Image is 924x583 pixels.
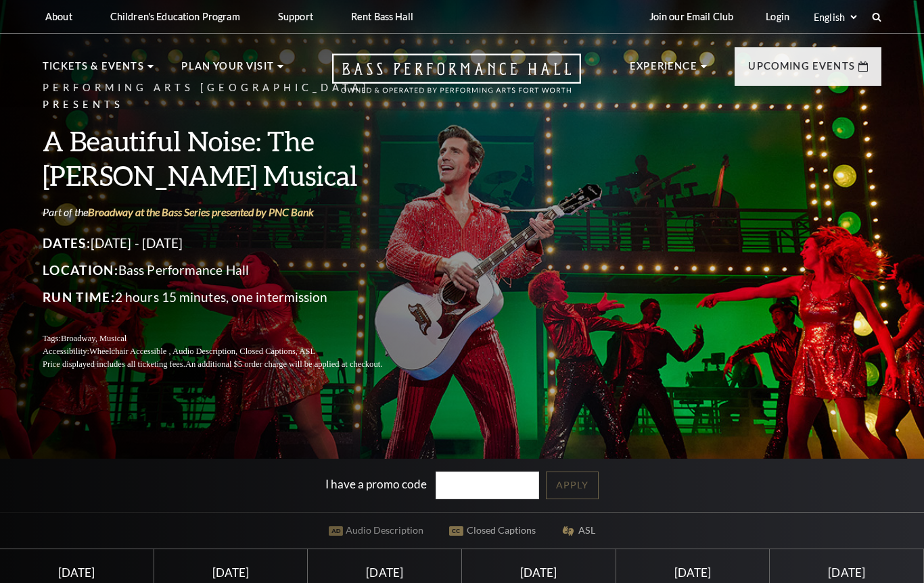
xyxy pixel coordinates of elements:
[185,359,382,369] span: An additional $5 order charge will be applied at checkout.
[45,11,72,22] p: About
[325,476,427,490] label: I have a promo code
[110,11,240,22] p: Children's Education Program
[43,58,144,82] p: Tickets & Events
[351,11,413,22] p: Rent Bass Hall
[43,232,415,254] p: [DATE] - [DATE]
[278,11,313,22] p: Support
[61,334,126,343] span: Broadway, Musical
[324,565,445,580] div: [DATE]
[89,347,315,356] span: Wheelchair Accessible , Audio Description, Closed Captions, ASL
[478,565,599,580] div: [DATE]
[170,565,291,580] div: [DATE]
[43,289,115,305] span: Run Time:
[43,358,415,371] p: Price displayed includes all ticketing fees.
[43,259,415,281] p: Bass Performance Hall
[811,11,859,24] select: Select:
[748,58,855,82] p: Upcoming Events
[181,58,274,82] p: Plan Your Visit
[43,205,415,220] p: Part of the
[43,286,415,308] p: 2 hours 15 minutes, one intermission
[786,565,907,580] div: [DATE]
[16,565,137,580] div: [DATE]
[43,124,415,193] h3: A Beautiful Noise: The [PERSON_NAME] Musical
[88,205,314,218] a: Broadway at the Bass Series presented by PNC Bank
[43,345,415,358] p: Accessibility:
[632,565,753,580] div: [DATE]
[43,262,118,278] span: Location:
[630,58,697,82] p: Experience
[43,235,91,251] span: Dates:
[43,332,415,345] p: Tags:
